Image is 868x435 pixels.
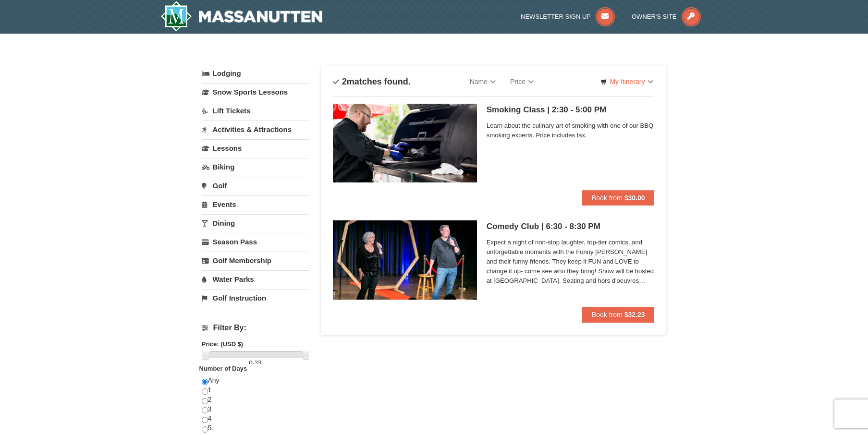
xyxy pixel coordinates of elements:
h4: Filter By: [202,324,309,332]
span: 2 [342,77,347,86]
span: 33 [255,359,261,366]
a: Owner's Site [632,13,701,20]
a: Dining [202,214,309,232]
strong: Number of Days [199,365,247,372]
strong: Price: (USD $) [202,340,244,348]
label: - [202,358,309,368]
strong: $30.00 [624,194,645,202]
span: Newsletter Sign Up [521,13,591,20]
a: Golf [202,177,309,194]
a: Lessons [202,139,309,157]
a: Golf Membership [202,252,309,269]
a: Price [503,72,541,91]
a: Massanutten Resort [160,1,323,32]
a: Biking [202,158,309,176]
h4: matches found. [333,77,411,86]
a: Golf Instruction [202,289,309,307]
strong: $32.23 [624,311,645,318]
h5: Comedy Club | 6:30 - 8:30 PM [487,222,655,231]
img: 6619865-164-8411f114.jpg [333,104,477,182]
a: Name [463,72,503,91]
h5: Smoking Class | 2:30 - 5:00 PM [487,105,655,115]
span: Book from [592,194,623,202]
span: Expect a night of non-stop laughter, top-tier comics, and unforgettable moments with the Funny [P... [487,238,655,286]
a: Snow Sports Lessons [202,83,309,101]
span: Owner's Site [632,13,677,20]
a: Season Pass [202,233,309,251]
button: Book from $32.23 [582,307,655,322]
a: Newsletter Sign Up [521,13,615,20]
a: Activities & Attractions [202,121,309,138]
a: Lodging [202,65,309,82]
span: Learn about the culinary art of smoking with one of our BBQ smoking experts. Price includes tax. [487,121,655,140]
span: Book from [592,311,623,318]
span: 0 [249,359,252,366]
img: 6619865-203-38763abd.jpg [333,220,477,299]
a: Water Parks [202,270,309,288]
a: Events [202,195,309,213]
img: Massanutten Resort Logo [160,1,323,32]
button: Book from $30.00 [582,190,655,205]
a: My Itinerary [594,74,659,89]
a: Lift Tickets [202,102,309,120]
